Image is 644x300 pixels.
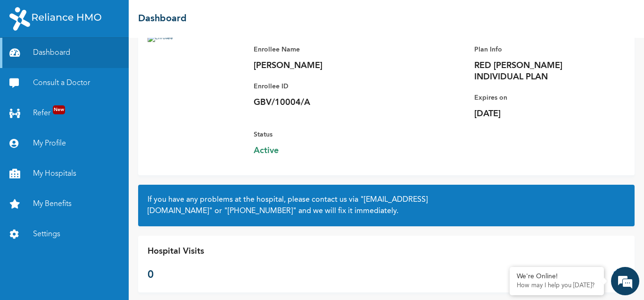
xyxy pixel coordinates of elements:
div: Chat with us now [49,53,158,65]
p: [DATE] [474,108,606,120]
h2: Dashboard [138,12,187,26]
img: d_794563401_company_1708531726252_794563401 [17,47,38,71]
p: 0 [148,267,204,283]
p: GBV/10004/A [254,97,386,108]
img: RelianceHMO's Logo [9,7,101,31]
h2: If you have any problems at the hospital, please contact us via or and we will fix it immediately. [148,194,625,217]
p: Expires on [474,92,606,103]
p: [PERSON_NAME] [254,60,386,71]
span: Active [254,145,386,156]
p: Plan Info [474,44,606,55]
p: Status [254,129,386,140]
div: We're Online! [517,273,597,281]
textarea: Type your message and hit 'Enter' [5,218,180,251]
p: How may I help you today? [517,282,597,290]
p: Enrollee Name [254,44,386,55]
a: "[PHONE_NUMBER]" [224,207,297,215]
p: Enrollee ID [254,81,386,92]
span: We're online! [55,99,130,194]
p: Hospital Visits [148,245,204,258]
div: Minimize live chat window [155,5,177,27]
div: FAQs [92,251,180,280]
img: Enrollee [148,34,244,148]
span: Conversation [5,267,92,274]
p: RED [PERSON_NAME] INDIVIDUAL PLAN [474,60,606,83]
span: New [53,105,65,114]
